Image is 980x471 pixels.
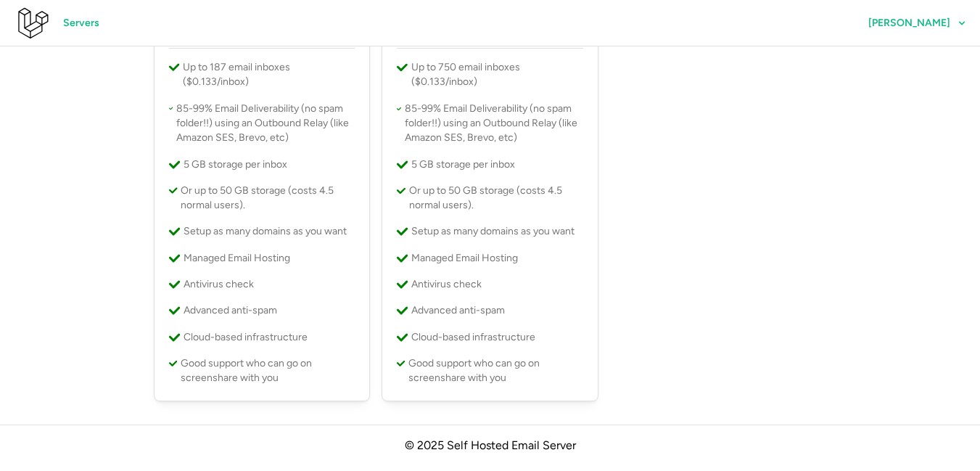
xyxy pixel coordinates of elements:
p: Managed Email Hosting [411,251,518,266]
p: Or up to 50 GB storage (costs 4.5 normal users). [181,184,355,213]
p: Advanced anti-spam [184,303,277,318]
p: Good support who can go on screenshare with you [408,356,582,386]
p: Antivirus check [184,277,254,292]
p: Or up to 50 GB storage (costs 4.5 normal users). [409,184,583,213]
p: 5 GB storage per inbox [184,157,287,172]
p: Setup as many domains as you want [184,224,347,239]
p: Up to 750 email inboxes ($0.133/inbox) [411,60,583,90]
p: 5 GB storage per inbox [411,157,515,172]
p: 85-99% Email Deliverability (no spam folder!!) using an Outbound Relay (like Amazon SES, Brevo, etc) [405,102,583,146]
a: Servers [49,10,113,36]
button: [PERSON_NAME] [855,10,980,36]
span: Servers [63,11,99,36]
p: Antivirus check [411,277,482,292]
p: Setup as many domains as you want [411,224,575,239]
p: Advanced anti-spam [411,303,505,318]
p: Cloud-based infrastructure [184,330,308,345]
p: Good support who can go on screenshare with you [181,356,355,386]
p: Managed Email Hosting [184,251,290,266]
p: Up to 187 email inboxes ($0.133/inbox) [183,60,355,90]
p: Cloud-based infrastructure [411,330,535,345]
span: [PERSON_NAME] [868,18,950,28]
p: 85-99% Email Deliverability (no spam folder!!) using an Outbound Relay (like Amazon SES, Brevo, etc) [176,102,355,146]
